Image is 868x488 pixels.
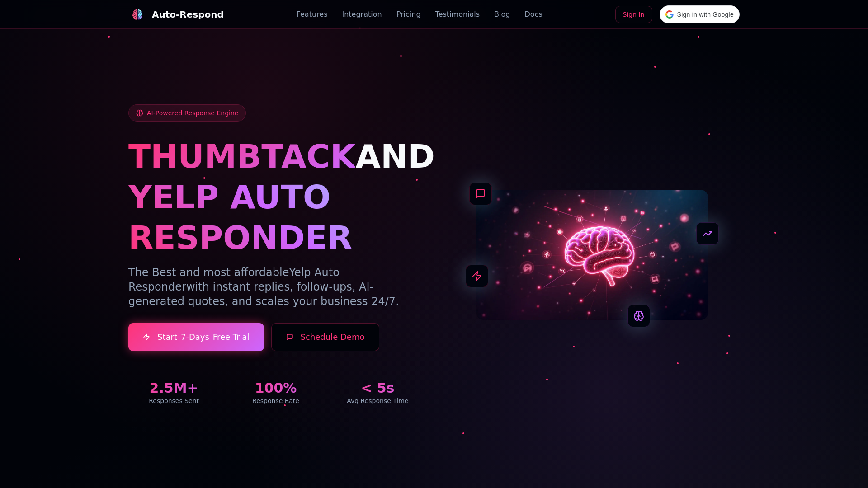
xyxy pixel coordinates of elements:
img: AI Neural Network Brain [476,190,708,320]
button: Schedule Demo [271,323,380,351]
div: Response Rate [230,396,321,405]
div: Responses Sent [128,396,219,405]
div: Avg Response Time [332,396,423,405]
span: AND [355,137,435,175]
div: < 5s [332,380,423,396]
div: Auto-Respond [152,8,224,21]
div: Sign in with Google [660,5,740,23]
a: Auto-Respond LogoAuto-Respond [128,5,224,23]
span: AI-Powered Response Engine [147,108,238,117]
a: Pricing [396,9,421,20]
a: Integration [342,9,382,20]
a: Blog [494,9,510,20]
a: Testimonials [435,9,480,20]
img: Auto-Respond Logo [132,9,143,20]
a: Docs [524,9,542,20]
span: THUMBTACK [128,137,355,175]
div: 100% [230,380,321,396]
h1: YELP AUTO RESPONDER [128,177,423,258]
div: 2.5M+ [128,380,219,396]
span: 7-Days [181,331,209,343]
a: Sign In [615,6,652,23]
a: Start7-DaysFree Trial [128,323,264,351]
a: Features [297,9,328,20]
p: The Best and most affordable with instant replies, follow-ups, AI-generated quotes, and scales yo... [128,265,423,309]
span: Yelp Auto Responder [128,266,340,293]
span: Sign in with Google [677,10,734,19]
